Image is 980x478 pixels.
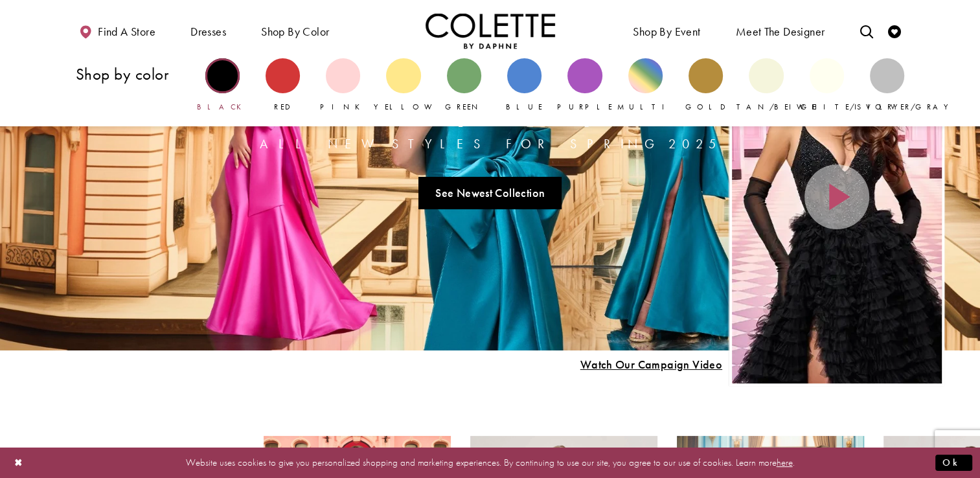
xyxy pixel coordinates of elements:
a: here [777,456,793,469]
span: Shop by color [261,25,329,38]
button: Close Dialog [8,451,30,474]
span: Meet the designer [736,25,825,38]
a: See Newest Collection A Chique Escape All New Styles For Spring 2025 [418,177,562,209]
a: Black [205,58,240,113]
ul: Slider Links [256,172,725,214]
a: White/Ivory [810,58,844,113]
span: Green [445,102,483,112]
span: Red [274,102,291,112]
a: Blue [507,58,541,113]
span: Shop By Event [630,13,703,49]
span: Black [197,102,248,112]
span: Dresses [187,13,229,49]
a: Pink [326,58,360,113]
a: Purple [567,58,602,113]
span: Dresses [190,25,226,38]
span: Tan/Beige [736,102,817,112]
a: Check Wishlist [885,13,904,49]
span: Gold [685,102,727,112]
span: Find a store [98,25,155,38]
span: White/Ivory [797,102,904,112]
span: Yellow [373,102,439,112]
a: Gold [689,58,723,113]
a: Green [447,58,481,113]
span: Blue [506,102,543,112]
span: Shop by color [258,13,332,49]
img: Colette by Daphne [426,13,555,49]
span: Multi [617,102,673,112]
span: Play Slide #15 Video [580,358,722,371]
a: Red [266,58,300,113]
h3: Shop by color [76,65,192,83]
span: Shop By Event [633,25,700,38]
span: Purple [557,102,613,112]
a: Find a store [76,13,159,49]
button: Submit Dialog [935,455,972,471]
a: Toggle search [856,13,876,49]
a: Visit Home Page [426,13,555,49]
a: Multi [628,58,663,113]
a: Yellow [386,58,420,113]
a: Meet the designer [733,13,828,49]
span: Silver/Gray [857,102,955,112]
span: Pink [320,102,367,112]
a: Silver/Gray [870,58,904,113]
p: Website uses cookies to give you personalized shopping and marketing experiences. By continuing t... [93,454,887,472]
a: Tan/Beige [749,58,783,113]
